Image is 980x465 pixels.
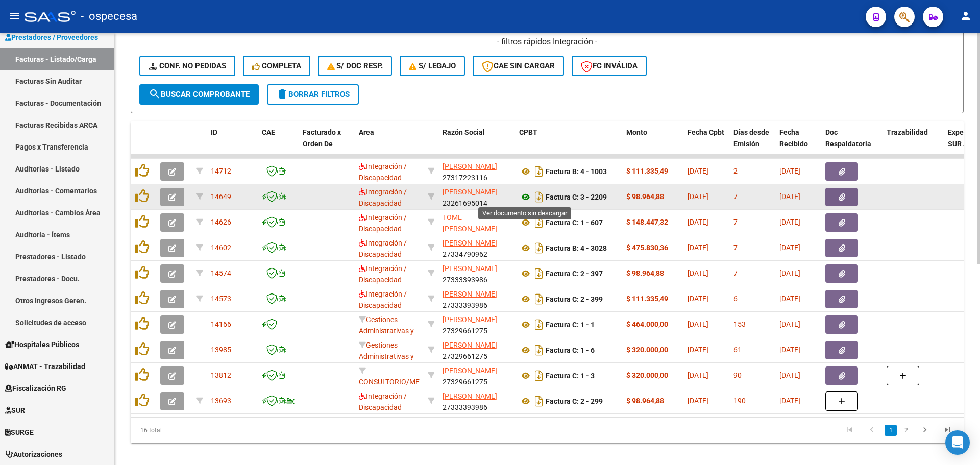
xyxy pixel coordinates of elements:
[5,449,62,460] span: Autorizaciones
[211,218,231,226] span: 14626
[688,218,708,226] span: [DATE]
[267,84,359,105] button: Borrar Filtros
[688,167,708,175] span: [DATE]
[546,372,595,380] strong: Factura C: 1 - 3
[626,218,668,226] strong: $ 148.447,32
[359,128,374,136] span: Area
[779,371,800,379] span: [DATE]
[733,128,769,148] span: Días desde Emisión
[862,425,881,436] a: go to previous page
[915,425,935,436] a: go to next page
[883,121,944,166] datatable-header-cell: Trazabilidad
[532,368,546,384] i: Descargar documento
[359,392,407,412] span: Integración / Discapacidad
[688,243,708,252] span: [DATE]
[5,339,79,350] span: Hospitales Públicos
[359,239,407,259] span: Integración / Discapacidad
[572,56,647,76] button: FC Inválida
[883,422,898,439] li: page 1
[779,320,800,328] span: [DATE]
[276,90,350,99] span: Borrar Filtros
[359,366,440,386] span: CONSULTORIO/MEDICOS
[438,121,515,166] datatable-header-cell: Razón Social
[211,295,231,303] span: 14573
[211,128,217,136] span: ID
[359,315,414,347] span: Gestiones Administrativas y Otros
[840,425,859,436] a: go to first page
[359,341,414,373] span: Gestiones Administrativas y Otros
[400,56,465,76] button: S/ legajo
[443,390,511,412] div: 27333393986
[546,193,607,201] strong: Factura C: 3 - 2209
[303,128,341,148] span: Facturado x Orden De
[546,346,595,354] strong: Factura C: 1 - 6
[626,167,668,175] strong: $ 111.335,49
[211,243,231,252] span: 14602
[729,121,775,166] datatable-header-cell: Días desde Emisión
[779,167,800,175] span: [DATE]
[149,88,161,100] mat-icon: search
[473,56,564,76] button: CAE SIN CARGAR
[945,430,970,455] div: Open Intercom Messenger
[779,128,808,148] span: Fecha Recibido
[546,295,603,303] strong: Factura C: 2 - 399
[5,32,98,43] span: Prestadores / Proveedores
[779,192,800,201] span: [DATE]
[532,240,546,256] i: Descargar documento
[688,295,708,303] span: [DATE]
[626,128,647,136] span: Monto
[825,128,871,148] span: Doc Respaldatoria
[683,121,729,166] datatable-header-cell: Fecha Cpbt
[207,121,258,166] datatable-header-cell: ID
[359,162,407,182] span: Integración / Discapacidad
[546,321,595,329] strong: Factura C: 1 - 1
[443,315,497,324] span: [PERSON_NAME]
[5,427,34,438] span: SURGE
[5,405,25,416] span: SUR
[546,270,603,278] strong: Factura C: 2 - 397
[149,90,250,99] span: Buscar Comprobante
[532,342,546,358] i: Descargar documento
[532,214,546,231] i: Descargar documento
[688,371,708,379] span: [DATE]
[443,188,497,196] span: [PERSON_NAME]
[688,346,708,354] span: [DATE]
[139,84,259,105] button: Buscar Comprobante
[211,269,231,277] span: 14574
[626,295,668,303] strong: $ 111.335,49
[546,218,603,227] strong: Factura C: 1 - 607
[688,192,708,201] span: [DATE]
[688,397,708,405] span: [DATE]
[519,128,537,136] span: CPBT
[131,418,296,443] div: 16 total
[733,269,738,277] span: 7
[443,128,485,136] span: Razón Social
[211,371,231,379] span: 13812
[149,61,226,70] span: Conf. no pedidas
[546,167,607,176] strong: Factura B: 4 - 1003
[887,128,928,136] span: Trazabilidad
[688,128,724,136] span: Fecha Cpbt
[546,244,607,252] strong: Factura B: 4 - 3028
[532,189,546,205] i: Descargar documento
[443,339,511,361] div: 27329661275
[622,121,683,166] datatable-header-cell: Monto
[299,121,355,166] datatable-header-cell: Facturado x Orden De
[443,290,497,298] span: [PERSON_NAME]
[733,218,738,226] span: 7
[626,371,668,379] strong: $ 320.000,00
[532,291,546,307] i: Descargar documento
[482,61,555,70] span: CAE SIN CARGAR
[409,61,456,70] span: S/ legajo
[898,422,914,439] li: page 2
[626,269,664,277] strong: $ 98.964,88
[5,361,85,372] span: ANMAT - Trazabilidad
[733,295,738,303] span: 6
[443,392,497,400] span: [PERSON_NAME]
[443,162,497,170] span: [PERSON_NAME]
[211,320,231,328] span: 14166
[252,61,301,70] span: Completa
[211,192,231,201] span: 14649
[443,186,511,208] div: 23261695014
[327,61,383,70] span: S/ Doc Resp.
